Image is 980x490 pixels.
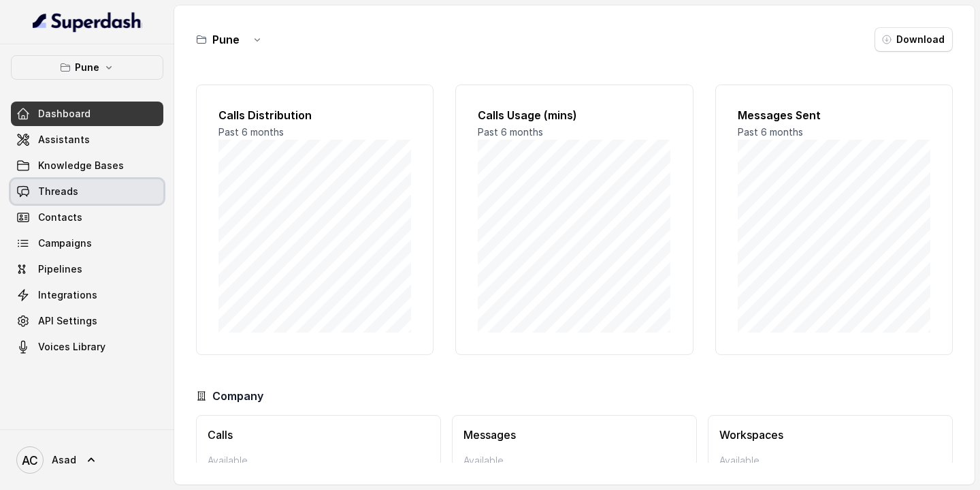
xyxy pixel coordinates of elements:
[38,133,90,147] span: Assistants
[38,236,92,250] span: Campaigns
[11,55,163,80] button: Pune
[218,126,284,138] span: Past 6 months
[11,441,163,479] a: Asad
[11,153,163,178] a: Knowledge Bases
[11,205,163,230] a: Contacts
[208,427,429,443] h3: Calls
[11,335,163,359] a: Voices Library
[38,340,105,354] span: Voices Library
[11,257,163,281] a: Pipelines
[212,31,240,48] h3: Pune
[38,262,82,276] span: Pipelines
[38,288,97,302] span: Integrations
[719,454,941,468] p: Available
[463,427,685,443] h3: Messages
[875,27,953,52] button: Download
[38,107,91,121] span: Dashboard
[738,107,930,123] h2: Messages Sent
[38,159,124,172] span: Knowledge Bases
[11,231,163,256] a: Campaigns
[11,127,163,152] a: Assistants
[212,388,263,404] h3: Company
[22,453,38,468] text: AC
[38,314,97,328] span: API Settings
[11,102,163,126] a: Dashboard
[208,454,429,468] p: Available
[38,185,78,198] span: Threads
[463,454,685,468] p: Available
[478,126,543,138] span: Past 6 months
[218,107,411,123] h2: Calls Distribution
[33,11,142,33] img: light.svg
[52,453,76,467] span: Asad
[11,309,163,333] a: API Settings
[11,179,163,204] a: Threads
[11,283,163,307] a: Integrations
[738,126,803,138] span: Past 6 months
[38,211,82,224] span: Contacts
[478,107,670,123] h2: Calls Usage (mins)
[719,427,941,443] h3: Workspaces
[75,59,99,76] p: Pune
